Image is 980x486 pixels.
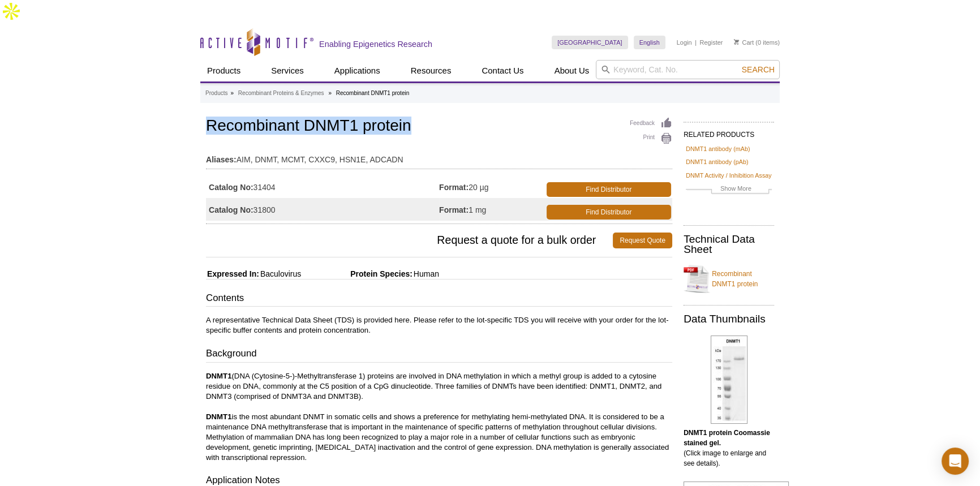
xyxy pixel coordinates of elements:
[634,36,665,49] a: English
[738,64,778,75] button: Search
[209,182,253,192] strong: Catalog No:
[677,38,692,46] a: Login
[328,90,332,96] li: »
[613,233,672,248] a: Request Quote
[684,262,774,296] a: Recombinant DNMT1 protein
[686,183,772,196] a: Show More
[319,39,432,49] h2: Enabling Epigenetics Research
[686,170,772,180] a: DNMT Activity / Inhibition Assay
[206,371,672,463] p: (DNA (Cytosine-5-)-Methyltransferase 1) proteins are involved in DNA methylation in which a methy...
[230,90,234,96] li: »
[686,144,750,154] a: DNMT1 antibody (mAb)
[206,198,439,221] td: 31800
[412,269,439,278] span: Human
[205,88,227,98] a: Products
[734,36,780,49] li: (0 items)
[303,269,412,278] span: Protein Species:
[206,347,672,363] h3: Background
[630,132,672,145] a: Print
[699,38,723,46] a: Register
[684,314,774,324] h2: Data Thumbnails
[206,269,259,278] span: Expressed In:
[552,36,628,49] a: [GEOGRAPHIC_DATA]
[206,412,231,421] strong: DNMT1
[547,182,672,197] a: Find Distributor
[734,38,754,46] a: Cart
[548,60,596,81] a: About Us
[264,60,311,81] a: Services
[439,198,544,221] td: 1 mg
[328,60,387,81] a: Applications
[206,154,237,165] strong: Aliases:
[439,182,468,192] strong: Format:
[259,269,301,278] span: Baculovirus
[475,60,530,81] a: Contact Us
[942,448,969,475] div: Open Intercom Messenger
[630,117,672,130] a: Feedback
[206,175,439,198] td: 31404
[684,234,774,255] h2: Technical Data Sheet
[695,36,697,49] li: |
[238,88,324,98] a: Recombinant Proteins & Enzymes
[206,117,672,136] h1: Recombinant DNMT1 protein
[206,372,231,380] strong: DNMT1
[404,60,458,81] a: Resources
[547,205,672,220] a: Find Distributor
[596,60,780,79] input: Keyword, Cat. No.
[684,428,774,468] p: (Click image to enlarge and see details).
[439,205,468,215] strong: Format:
[206,233,613,248] span: Request a quote for a bulk order
[206,148,672,166] td: AIM, DNMT, MCMT, CXXC9, HSN1E, ADCADN
[742,65,775,74] span: Search
[206,315,672,336] p: A representative Technical Data Sheet (TDS) is provided here. Please refer to the lot-specific TD...
[686,157,748,167] a: DNMT1 antibody (pAb)
[336,90,410,96] li: Recombinant DNMT1 protein
[200,60,247,81] a: Products
[209,205,253,215] strong: Catalog No:
[684,122,774,142] h2: RELATED PRODUCTS
[734,39,739,45] img: Your Cart
[684,429,770,447] b: DNMT1 protein Coomassie stained gel.
[206,291,672,307] h3: Contents
[711,336,747,424] img: DNMT1 protein Coomassie gel
[439,175,544,198] td: 20 µg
